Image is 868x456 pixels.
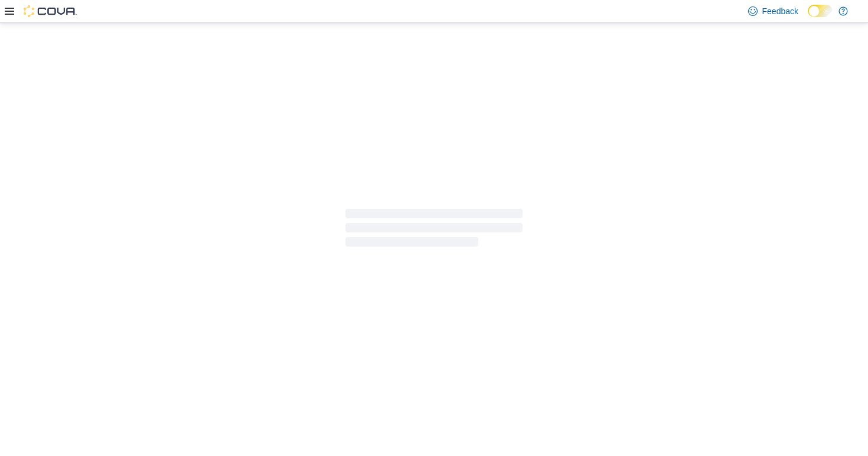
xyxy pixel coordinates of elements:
span: Loading [345,211,523,249]
input: Dark Mode [808,5,833,17]
span: Feedback [762,5,798,17]
img: Cova [24,5,77,17]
